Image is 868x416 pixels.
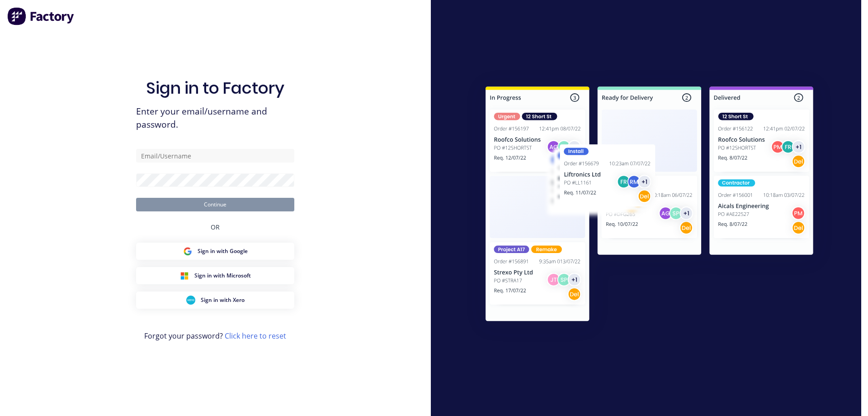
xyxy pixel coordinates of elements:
[211,211,220,243] div: OR
[146,78,284,98] h1: Sign in to Factory
[136,149,294,163] input: Email/Username
[136,105,294,131] span: Enter your email/username and password.
[198,247,248,255] span: Sign in with Google
[144,330,286,341] span: Forgot your password?
[466,68,833,343] img: Sign in
[201,296,245,304] span: Sign in with Xero
[7,7,75,25] img: Factory
[136,292,294,309] button: Xero Sign inSign in with Xero
[136,267,294,284] button: Microsoft Sign inSign in with Microsoft
[186,296,195,305] img: Xero Sign in
[136,198,294,211] button: Continue
[194,272,251,280] span: Sign in with Microsoft
[225,331,286,341] a: Click here to reset
[183,247,192,256] img: Google Sign in
[180,271,189,280] img: Microsoft Sign in
[136,243,294,260] button: Google Sign inSign in with Google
